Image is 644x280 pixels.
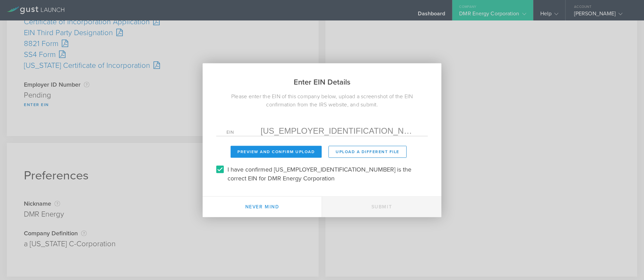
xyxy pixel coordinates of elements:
button: Upload a different File [328,146,407,158]
button: Preview and Confirm Upload [231,146,322,158]
iframe: Chat Widget [610,247,644,280]
label: EIN [226,130,261,136]
div: Please enter the EIN of this company below, upload a screenshot of the EIN confirmation from the ... [203,92,441,108]
button: Never mind [203,196,322,217]
h2: Enter EIN Details [203,63,441,92]
button: Submit [322,196,441,217]
label: I have confirmed [US_EMPLOYER_IDENTIFICATION_NUMBER] is the correct EIN for DMR Energy Corporation [228,164,426,182]
input: Required [261,126,418,136]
